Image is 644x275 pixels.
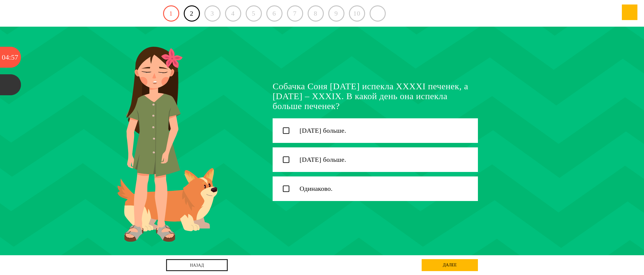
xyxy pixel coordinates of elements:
div: 10 [349,5,365,22]
div: далее [422,259,478,271]
div: 57 [11,47,18,68]
div: 6 [266,5,282,22]
div: : [9,47,11,68]
div: [DATE] больше. [300,156,346,163]
div: 04 [2,47,9,68]
div: 9 [328,5,344,22]
div: 7 [287,5,303,22]
div: Одинаково. [300,185,332,192]
div: 5 [246,5,262,22]
div: 8 [308,5,324,22]
div: 4 [225,5,241,22]
a: назад [166,259,228,271]
h2: Собачка Соня [DATE] испекла XXXХI печенек, а [DATE] – XXXIХ. В какой день она испекла больше пече... [273,81,478,111]
a: 2 [184,5,200,22]
div: [DATE] больше. [300,127,346,134]
a: 1 [163,5,179,22]
div: 3 [204,5,221,22]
